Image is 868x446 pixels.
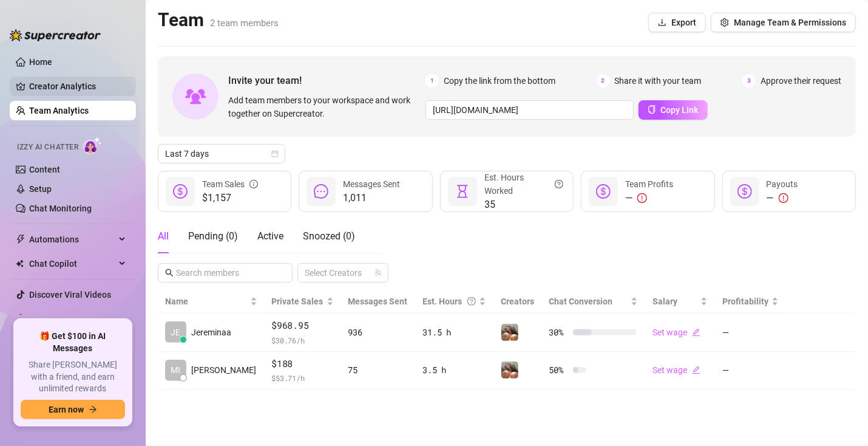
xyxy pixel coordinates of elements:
[272,357,334,371] span: $188
[165,269,174,277] span: search
[742,74,756,87] span: 3
[228,94,421,120] span: Add team members to your workspace and work together on Supercreator.
[210,18,279,29] span: 2 team members
[661,105,699,115] span: Copy Link
[29,290,111,300] a: Discover Viral Videos
[597,74,610,87] span: 2
[722,297,768,306] span: Profitability
[21,359,125,395] span: Share [PERSON_NAME] with a friend, and earn unlimited rewards
[549,326,568,339] span: 30 %
[549,297,612,306] span: Chat Conversion
[16,259,24,268] img: Chat Copilot
[648,13,706,32] button: Export
[158,229,169,244] div: All
[29,77,126,96] a: Creator Analytics
[692,328,700,337] span: edit
[343,179,400,189] span: Messages Sent
[202,177,258,191] div: Team Sales
[29,314,61,324] a: Settings
[484,197,563,212] span: 35
[272,318,334,333] span: $968.95
[653,365,700,375] a: Set wageedit
[653,328,700,337] a: Set wageedit
[257,230,283,242] span: Active
[171,326,181,339] span: JE
[202,191,258,205] span: $1,157
[188,229,238,244] div: Pending ( 0 )
[16,235,25,244] span: thunderbolt
[737,184,752,199] span: dollar-circle
[423,326,486,339] div: 31.5 h
[625,179,673,189] span: Team Profits
[272,372,334,384] span: $ 53.71 /h
[653,297,677,306] span: Salary
[734,18,846,27] span: Manage Team & Permissions
[423,363,486,377] div: 3.5 h
[158,290,265,314] th: Name
[455,184,470,199] span: hourglass
[271,150,279,157] span: calendar
[692,366,700,374] span: edit
[625,191,673,205] div: —
[648,105,656,114] span: copy
[711,13,856,32] button: Manage Team & Permissions
[501,362,518,379] img: Mina
[29,106,89,115] a: Team Analytics
[176,266,276,280] input: Search members
[29,165,60,174] a: Content
[423,295,476,308] div: Est. Hours
[767,191,798,205] div: —
[17,142,78,153] span: Izzy AI Chatter
[426,74,439,87] span: 1
[348,297,408,306] span: Messages Sent
[467,295,476,308] span: question-circle
[21,331,125,354] span: 🎁 Get $100 in AI Messages
[444,74,555,87] span: Copy the link from the bottom
[715,352,786,390] td: —
[29,57,52,67] a: Home
[228,73,426,88] span: Invite your team!
[21,400,125,419] button: Earn nowarrow-right
[493,290,542,314] th: Creators
[29,184,52,194] a: Setup
[375,269,382,276] span: team
[715,314,786,352] td: —
[173,184,188,199] span: dollar-circle
[303,230,355,242] span: Snoozed ( 0 )
[596,184,611,199] span: dollar-circle
[165,295,248,308] span: Name
[767,179,798,189] span: Payouts
[89,405,97,414] span: arrow-right
[555,171,563,197] span: question-circle
[637,193,647,203] span: exclamation-circle
[29,254,115,273] span: Chat Copilot
[10,29,101,41] img: logo-BBDzfeDw.svg
[348,363,409,377] div: 75
[721,18,729,27] span: setting
[671,18,696,27] span: Export
[191,363,256,377] span: [PERSON_NAME]
[761,74,841,87] span: Approve their request
[29,230,115,249] span: Automations
[314,184,328,199] span: message
[49,405,84,414] span: Earn now
[348,326,409,339] div: 936
[83,137,102,154] img: AI Chatter
[171,363,181,377] span: MI
[165,145,278,163] span: Last 7 days
[639,100,708,120] button: Copy Link
[29,204,92,213] a: Chat Monitoring
[658,18,666,27] span: download
[779,193,788,203] span: exclamation-circle
[272,297,324,306] span: Private Sales
[484,171,563,197] div: Est. Hours Worked
[249,177,258,191] span: info-circle
[549,363,568,377] span: 50 %
[615,74,702,87] span: Share it with your team
[343,191,400,205] span: 1,011
[501,324,518,341] img: Mina
[158,9,279,32] h2: Team
[272,334,334,346] span: $ 30.76 /h
[191,326,231,339] span: Jereminaa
